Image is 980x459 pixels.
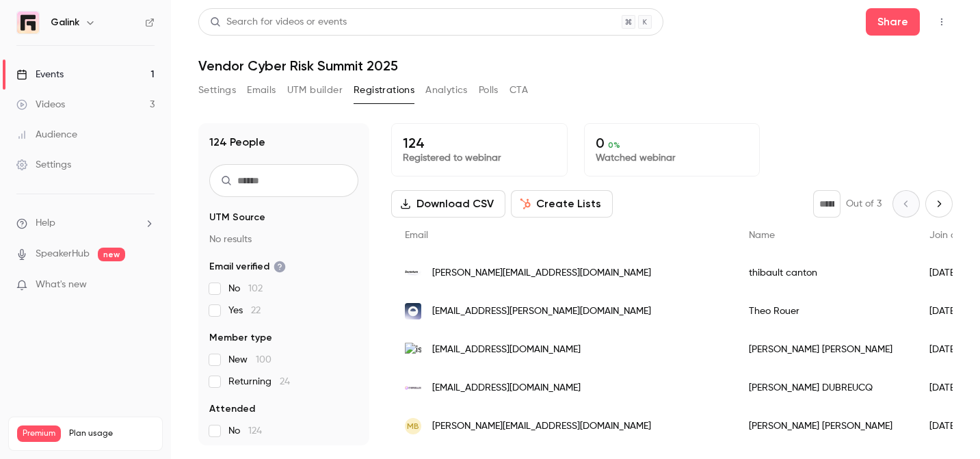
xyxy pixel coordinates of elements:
[228,424,262,438] span: No
[432,343,581,357] span: [EMAIL_ADDRESS][DOMAIN_NAME]
[209,211,265,224] span: UTM Source
[251,306,261,315] span: 22
[735,330,916,369] div: [PERSON_NAME] [PERSON_NAME]
[432,381,581,395] span: [EMAIL_ADDRESS][DOMAIN_NAME]
[16,128,77,142] div: Audience
[16,216,155,231] li: help-dropdown-opener
[36,216,55,231] span: Help
[405,343,421,357] img: ismscopilot.com
[608,140,620,150] span: 0 %
[391,190,505,218] button: Download CSV
[749,231,775,240] span: Name
[36,278,87,292] span: What's new
[16,68,64,81] div: Events
[846,197,882,211] p: Out of 3
[405,231,428,240] span: Email
[866,8,920,36] button: Share
[51,16,79,29] h6: Galink
[17,425,61,442] span: Premium
[209,134,265,150] h1: 124 People
[405,265,421,281] img: seventure.fr
[209,233,358,246] p: No results
[735,254,916,292] div: thibault canton
[405,386,421,390] img: cybrsellex.com
[735,369,916,407] div: [PERSON_NAME] DUBREUCQ
[210,15,347,29] div: Search for videos or events
[479,79,499,101] button: Polls
[228,282,263,296] span: No
[17,12,39,34] img: Galink
[403,135,556,151] p: 124
[403,151,556,165] p: Registered to webinar
[407,420,419,432] span: MB
[256,355,272,365] span: 100
[432,419,651,434] span: [PERSON_NAME][EMAIL_ADDRESS][DOMAIN_NAME]
[925,190,953,218] button: Next page
[248,426,262,436] span: 124
[209,331,272,345] span: Member type
[228,375,290,389] span: Returning
[228,304,261,317] span: Yes
[432,304,651,319] span: [EMAIL_ADDRESS][PERSON_NAME][DOMAIN_NAME]
[198,57,953,74] h1: Vendor Cyber Risk Summit 2025
[198,79,236,101] button: Settings
[735,292,916,330] div: Theo Rouer
[16,158,71,172] div: Settings
[209,402,255,416] span: Attended
[36,247,90,261] a: SpeakerHub
[138,279,155,291] iframe: Noticeable Trigger
[228,353,272,367] span: New
[209,260,286,274] span: Email verified
[280,377,290,386] span: 24
[432,266,651,280] span: [PERSON_NAME][EMAIL_ADDRESS][DOMAIN_NAME]
[735,407,916,445] div: [PERSON_NAME] [PERSON_NAME]
[69,428,154,439] span: Plan usage
[405,303,421,319] img: elba.security
[596,151,749,165] p: Watched webinar
[511,190,613,218] button: Create Lists
[929,231,972,240] span: Join date
[16,98,65,112] div: Videos
[247,79,276,101] button: Emails
[287,79,343,101] button: UTM builder
[425,79,468,101] button: Analytics
[596,135,749,151] p: 0
[248,284,263,293] span: 102
[354,79,414,101] button: Registrations
[98,248,125,261] span: new
[509,79,528,101] button: CTA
